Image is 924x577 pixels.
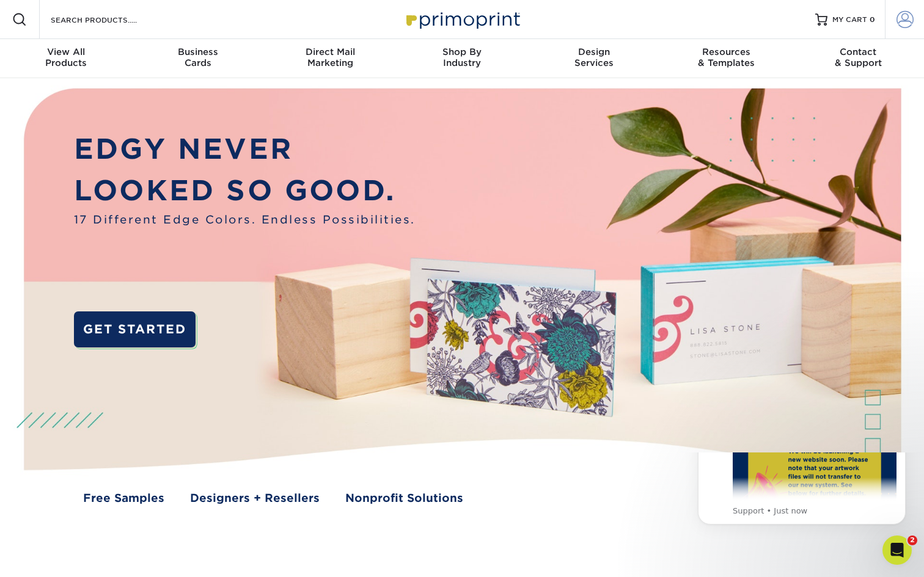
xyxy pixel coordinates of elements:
[832,15,867,25] span: MY CART
[74,211,416,228] span: 17 Different Edge Colors. Endless Possibilities.
[345,490,463,506] a: Nonprofit Solutions
[792,39,924,78] a: Contact& Support
[74,311,196,348] a: GET STARTED
[528,39,660,78] a: DesignServices
[132,39,264,78] a: BusinessCards
[74,128,416,170] p: EDGY NEVER
[396,39,528,78] a: Shop ByIndustry
[83,490,164,506] a: Free Samples
[132,46,264,57] span: Business
[396,46,528,57] span: Shop By
[660,39,792,78] a: Resources& Templates
[50,12,169,27] input: SEARCH PRODUCTS.....
[680,452,924,544] iframe: Intercom notifications message
[264,39,396,78] a: Direct MailMarketing
[660,46,792,68] div: & Templates
[264,46,396,57] span: Direct Mail
[264,46,396,68] div: Marketing
[3,540,104,573] iframe: Google Customer Reviews
[528,46,660,57] span: Design
[528,46,660,68] div: Services
[396,46,528,68] div: Industry
[870,15,875,24] span: 0
[792,46,924,68] div: & Support
[660,46,792,57] span: Resources
[190,490,320,506] a: Designers + Resellers
[74,170,416,211] p: LOOKED SO GOOD.
[132,46,264,68] div: Cards
[401,6,523,32] img: Primoprint
[792,46,924,57] span: Contact
[882,535,912,565] iframe: Intercom live chat
[908,535,917,545] span: 2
